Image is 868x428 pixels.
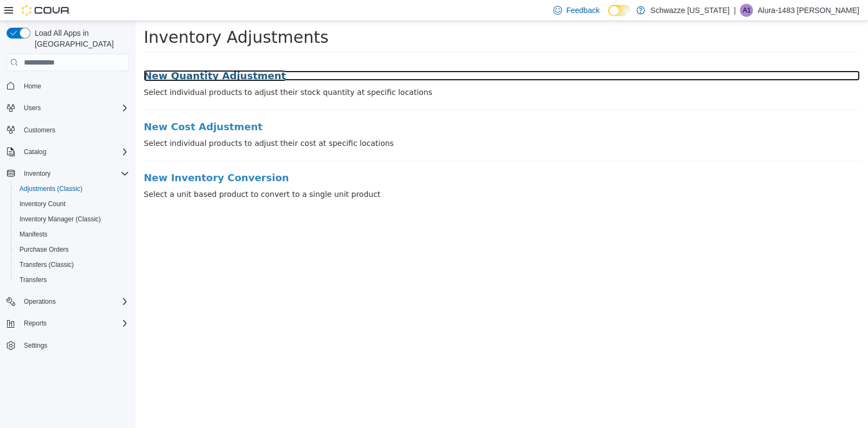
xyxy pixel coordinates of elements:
span: Inventory Manager (Classic) [15,213,129,226]
nav: Complex example [7,73,129,381]
span: Transfers (Classic) [15,258,129,271]
span: Home [20,79,129,92]
span: Customers [24,126,55,135]
button: Inventory Manager (Classic) [11,212,133,227]
span: Transfers [20,276,47,284]
p: Alura-1483 [PERSON_NAME] [757,4,859,17]
img: Cova [22,5,71,16]
p: Schwazze [US_STATE] [650,4,730,17]
span: Inventory Count [20,200,66,208]
a: New Inventory Conversion [8,151,724,162]
button: Users [20,101,45,114]
span: Feedback [566,5,599,16]
button: Transfers (Classic) [11,257,133,272]
span: Transfers (Classic) [20,260,74,269]
a: Adjustments (Classic) [15,182,87,195]
span: Manifests [20,230,47,239]
button: Transfers [11,272,133,288]
span: Inventory Manager (Classic) [20,215,101,223]
a: Manifests [15,228,52,241]
div: Alura-1483 Montano-Saiz [740,4,753,17]
button: Operations [2,294,133,309]
span: Purchase Orders [15,243,129,256]
span: A1 [743,4,751,17]
span: Inventory Count [15,197,129,210]
p: Select individual products to adjust their cost at specific locations [8,117,724,128]
button: Customers [2,122,133,138]
button: Home [2,78,133,93]
button: Catalog [20,145,50,158]
p: Select a unit based product to convert to a single unit product [8,168,724,179]
span: Adjustments (Classic) [15,182,129,195]
span: Operations [24,297,56,306]
button: Manifests [11,227,133,242]
span: Manifests [15,228,129,241]
input: Dark Mode [608,5,631,16]
span: Users [24,104,41,112]
span: Settings [20,338,129,352]
button: Inventory Count [11,196,133,212]
span: Load All Apps in [GEOGRAPHIC_DATA] [30,28,129,49]
a: Inventory Count [15,197,70,210]
span: Catalog [20,145,129,158]
button: Reports [2,316,133,331]
span: Reports [24,319,47,328]
a: New Cost Adjustment [8,100,724,111]
a: Home [20,80,46,93]
span: Reports [20,317,129,330]
button: Reports [20,317,51,330]
p: Select individual products to adjust their stock quantity at specific locations [8,66,724,77]
button: Purchase Orders [11,242,133,257]
span: Inventory [24,169,50,178]
span: Users [20,101,129,114]
a: Customers [20,124,60,137]
span: Purchase Orders [20,245,69,254]
button: Inventory [2,166,133,181]
button: Adjustments (Classic) [11,181,133,196]
span: Inventory Adjustments [8,7,193,25]
a: Purchase Orders [15,243,73,256]
button: Operations [20,295,60,308]
span: Adjustments (Classic) [20,184,82,193]
span: Operations [20,295,129,308]
a: Transfers [15,273,51,286]
span: Inventory [20,167,129,180]
span: Settings [24,341,47,350]
button: Settings [2,337,133,353]
span: Customers [20,123,129,137]
p: | [734,4,736,17]
span: Catalog [24,148,46,156]
span: Transfers [15,273,129,286]
button: Inventory [20,167,55,180]
button: Catalog [2,144,133,159]
a: Inventory Manager (Classic) [15,213,105,226]
a: Settings [20,339,52,352]
a: Transfers (Classic) [15,258,78,271]
a: New Quantity Adjustment [8,49,724,60]
span: Home [24,82,41,91]
button: Users [2,100,133,116]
